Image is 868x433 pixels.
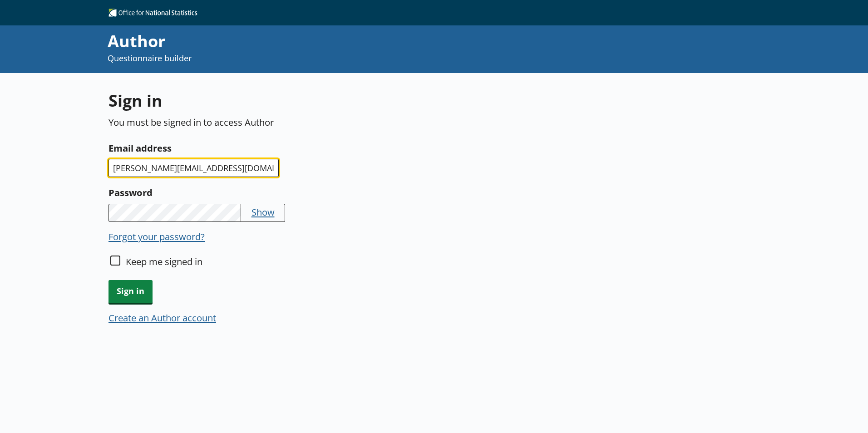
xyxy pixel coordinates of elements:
h1: Sign in [108,89,536,112]
div: Author [108,30,584,53]
label: Password [108,185,536,200]
p: Questionnaire builder [108,53,584,64]
p: You must be signed in to access Author [108,116,536,128]
button: Sign in [108,280,153,303]
label: Email address [108,141,536,155]
button: Show [252,206,275,218]
button: Create an Author account [108,311,216,324]
button: Forgot your password? [108,230,205,243]
label: Keep me signed in [126,255,202,268]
